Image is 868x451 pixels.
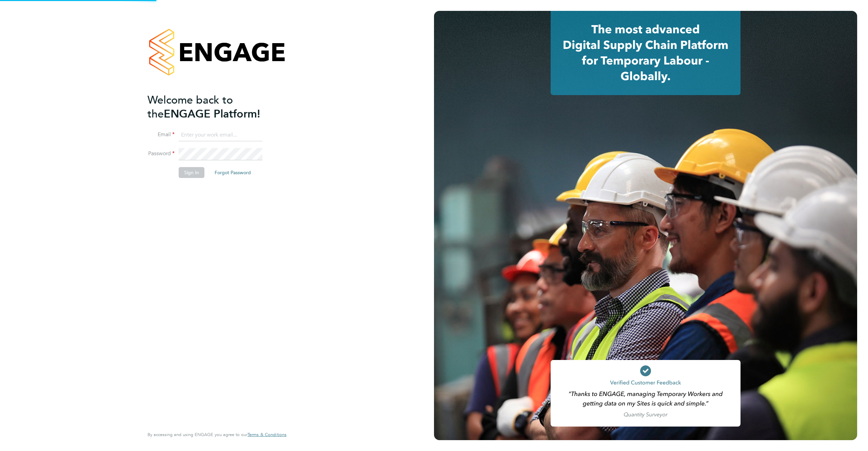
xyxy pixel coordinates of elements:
[147,93,280,121] h2: ENGAGE Platform!
[147,150,175,157] label: Password
[179,129,262,141] input: Enter your work email...
[248,432,287,437] span: Terms & Conditions
[147,131,175,138] label: Email
[179,167,204,178] button: Sign In
[248,432,287,437] a: Terms & Conditions
[209,167,256,178] button: Forgot Password
[147,432,287,437] span: By accessing and using ENGAGE you agree to our
[147,93,233,121] span: Welcome back to the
